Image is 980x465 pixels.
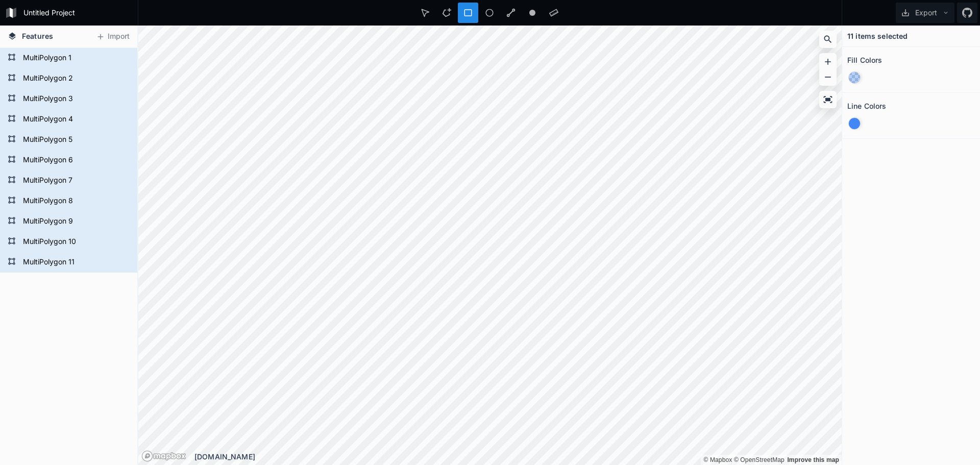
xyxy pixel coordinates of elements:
div: [DOMAIN_NAME] [194,451,842,462]
a: Mapbox logo [141,450,186,462]
a: OpenStreetMap [734,456,785,463]
button: Export [896,3,954,23]
button: Import [91,29,135,45]
h2: Fill Colors [847,52,883,68]
span: Features [22,31,53,41]
h4: 11 items selected [847,31,908,41]
a: Map feedback [787,456,839,463]
a: Mapbox [703,456,732,463]
h2: Line Colors [847,98,887,114]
